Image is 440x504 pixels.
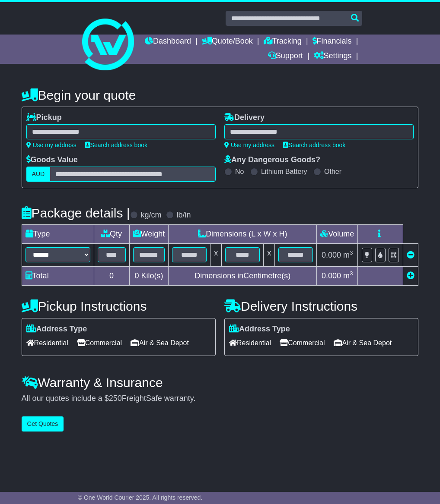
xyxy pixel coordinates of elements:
a: Use my address [26,142,77,148]
td: x [210,244,222,266]
label: lb/in [177,211,191,220]
span: Commercial [280,336,325,350]
span: 0 [134,271,139,280]
div: All our quotes include a $ FreightSafe warranty. [22,394,419,403]
a: Remove this item [407,251,414,259]
a: Quote/Book [202,35,253,49]
label: Goods Value [26,155,78,165]
h4: Begin your quote [22,88,419,102]
span: 250 [109,394,122,403]
button: Get Quotes [22,416,64,432]
span: m [343,271,353,280]
label: Lithium Battery [261,167,307,176]
td: Volume [317,225,358,244]
label: Address Type [229,324,290,334]
span: Air & Sea Depot [131,336,189,350]
label: No [235,167,244,176]
a: Financials [312,35,352,49]
span: 0.000 [322,251,341,259]
span: Air & Sea Depot [334,336,392,350]
a: Support [268,49,303,64]
span: Residential [26,336,68,350]
td: Type [22,225,94,244]
span: m [343,251,353,259]
h4: Warranty & Insurance [22,375,419,390]
span: © One World Courier 2025. All rights reserved. [78,494,203,501]
h4: Pickup Instructions [22,299,216,313]
label: Pickup [26,113,62,123]
span: 0.000 [322,271,341,280]
a: Use my address [224,142,274,148]
a: Dashboard [145,35,191,49]
td: Dimensions in Centimetre(s) [169,266,317,285]
label: Delivery [224,113,265,123]
a: Add new item [407,271,414,280]
label: kg/cm [141,211,162,220]
span: Commercial [77,336,122,350]
td: x [264,244,275,266]
sup: 3 [350,270,353,277]
a: Tracking [264,35,302,49]
td: Kilo(s) [129,266,169,285]
a: Search address book [283,142,345,148]
label: Any Dangerous Goods? [224,155,320,165]
td: Qty [94,225,129,244]
label: Address Type [26,324,87,334]
a: Settings [314,49,352,64]
td: Dimensions (L x W x H) [169,225,317,244]
td: 0 [94,266,129,285]
span: Residential [229,336,271,350]
h4: Package details | [22,206,130,220]
td: Weight [129,225,169,244]
sup: 3 [350,249,353,256]
h4: Delivery Instructions [224,299,418,313]
td: Total [22,266,94,285]
a: Search address book [85,142,147,148]
label: Other [324,167,341,176]
label: AUD [26,167,51,182]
